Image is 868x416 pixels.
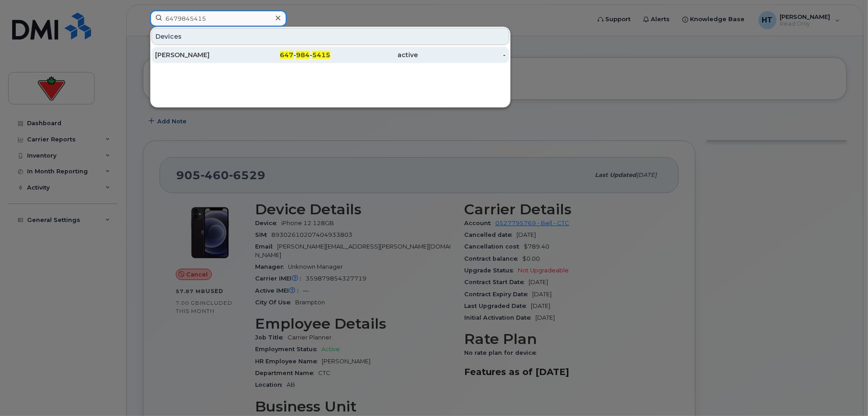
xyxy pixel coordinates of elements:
div: Devices [151,28,509,45]
div: - - [243,50,331,59]
div: [PERSON_NAME] [155,50,243,59]
div: - [418,50,506,59]
a: [PERSON_NAME]647-984-5415active- [151,47,509,63]
span: 5415 [312,51,330,59]
span: 647 [280,51,293,59]
input: Find something... [150,10,287,27]
span: 984 [296,51,310,59]
div: active [330,50,418,59]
